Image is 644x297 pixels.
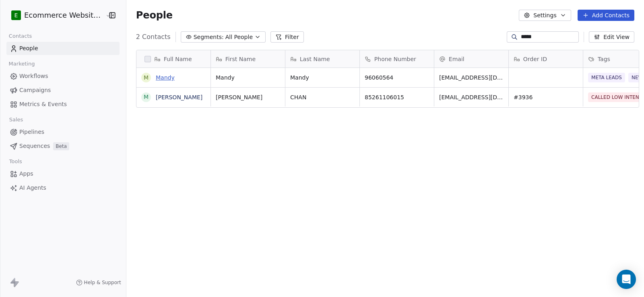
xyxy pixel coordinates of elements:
[290,74,355,82] span: Mandy
[156,94,202,100] a: [PERSON_NAME]
[136,50,211,68] div: Full Name
[19,72,48,80] span: Workflows
[164,55,192,63] span: Full Name
[5,58,38,70] span: Marketing
[588,73,625,82] span: META LEADS
[617,270,636,289] div: Open Intercom Messenger
[514,93,578,101] span: #3936
[19,100,67,109] span: Metrics & Events
[19,184,46,192] span: AI Agents
[519,10,571,21] button: Settings
[76,279,121,286] a: Help & Support
[300,55,330,63] span: Last Name
[53,142,69,150] span: Beta
[6,98,120,111] a: Metrics & Events
[10,8,100,22] button: EEcommerce Website Builder
[194,33,224,41] span: Segments:
[136,68,211,292] div: grid
[225,55,256,63] span: First Name
[439,93,504,101] span: [EMAIL_ADDRESS][DOMAIN_NAME]
[211,50,285,68] div: First Name
[578,10,634,21] button: Add Contacts
[24,10,103,20] span: Ecommerce Website Builder
[14,11,18,19] span: E
[144,74,149,82] div: M
[136,9,173,21] span: People
[509,50,583,68] div: Order ID
[6,181,120,195] a: AI Agents
[156,74,175,81] a: Mandy
[523,55,547,63] span: Order ID
[365,74,429,82] span: 96060564
[19,86,51,94] span: Campaigns
[84,279,121,286] span: Help & Support
[6,139,120,153] a: SequencesBeta
[6,167,120,180] a: Apps
[136,32,171,42] span: 2 Contacts
[19,128,44,136] span: Pipelines
[365,93,429,101] span: 85261106015
[439,74,504,82] span: [EMAIL_ADDRESS][DOMAIN_NAME]
[290,93,355,101] span: CHAN
[449,55,464,63] span: Email
[19,170,33,178] span: Apps
[6,70,120,83] a: Workflows
[374,55,416,63] span: Phone Number
[19,44,38,53] span: People
[6,42,120,55] a: People
[144,93,149,101] div: M
[270,31,304,43] button: Filter
[598,55,610,63] span: Tags
[6,84,120,97] a: Campaigns
[6,125,120,139] a: Pipelines
[360,50,434,68] div: Phone Number
[225,33,253,41] span: All People
[216,74,280,82] span: Mandy
[6,156,25,168] span: Tools
[19,142,50,150] span: Sequences
[434,50,508,68] div: Email
[216,93,280,101] span: [PERSON_NAME]
[6,114,27,126] span: Sales
[285,50,359,68] div: Last Name
[589,31,634,43] button: Edit View
[5,30,35,42] span: Contacts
